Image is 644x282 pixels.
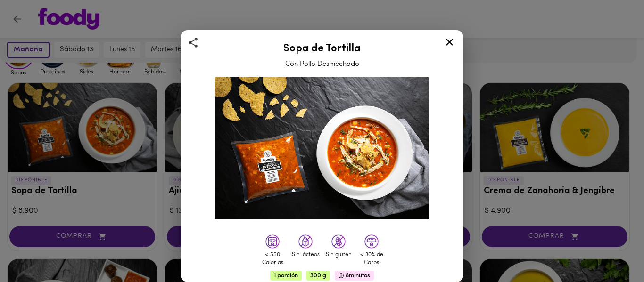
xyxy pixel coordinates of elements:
[335,271,374,281] span: 8 minutos
[265,234,280,249] img: lowcals.png
[192,43,452,55] h2: Sopa de Tortilla
[589,227,635,273] iframe: Messagebird Livechat Widget
[285,61,359,68] span: Con Pollo Desmechado
[357,251,386,267] div: < 30% de Carbs
[291,251,320,259] div: Sin lácteos
[364,234,379,249] img: lowcarbs.png
[270,271,302,281] span: 1 porción
[258,251,287,267] div: < 550 Calorías
[215,77,429,220] img: Sopa de Tortilla
[306,271,330,281] span: 300 g
[331,234,346,249] img: glutenfree.png
[324,251,353,259] div: Sin gluten
[298,234,313,249] img: dairyfree.png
